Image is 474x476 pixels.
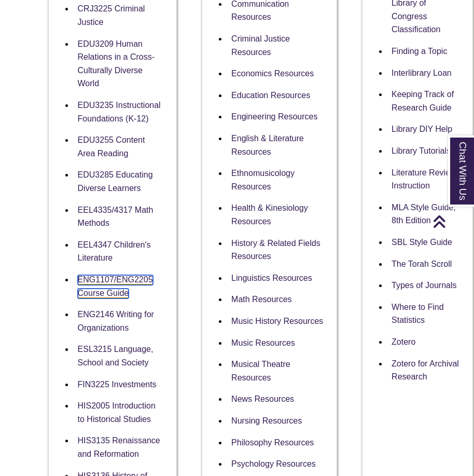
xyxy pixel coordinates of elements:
[231,338,295,347] a: Music Resources
[78,436,160,458] a: HIS3135 Renaissance and Reformation
[78,310,154,332] a: ENG2146 Writing for Organizations
[78,401,156,424] a: HIS2005 Introduction to Historical Studies
[78,345,154,367] a: ESL3215 Language, School and Society
[392,238,452,247] a: SBL Style Guide
[231,317,323,325] a: Music History Resources
[392,303,443,325] a: Where to Find Statistics
[231,203,308,226] a: Health & Kinesiology Resources
[78,39,155,88] a: EDU3209 Human Relations in a Cross-Culturally Diverse World
[231,416,302,425] a: Nursing Resources
[78,380,157,389] a: FIN3225 Investments
[231,295,292,304] a: Math Resources
[231,360,290,382] a: Musical Theatre Resources
[231,459,316,468] a: Psychology Resources
[392,90,454,112] a: Keeping Track of Research Guide
[78,4,145,26] a: CRJ3225 Criminal Justice
[231,34,290,57] a: Criminal Justice Resources
[392,168,456,191] a: Literature Review Instruction
[392,47,447,56] a: Finding a Topic
[78,240,151,263] a: EEL4347 Children's Literature
[78,206,154,228] a: EEL4335/4317 Math Methods
[433,214,471,228] a: Back to Top
[231,91,310,100] a: Education Resources
[231,112,317,121] a: Engineering Resources
[392,69,452,77] a: Interlibrary Loan
[392,359,459,382] a: Zotero for Archival Research
[78,135,145,158] a: EDU3255 Content Area Reading
[231,134,304,156] a: English & Literature Resources
[392,146,451,155] a: Library Tutorials
[231,395,294,403] a: News Resources
[392,337,415,346] a: Zotero
[231,169,295,191] a: Ethnomusicology Resources
[392,260,452,268] a: The Torah Scroll
[78,170,153,193] a: EDU3285 Educating Diverse Learners
[231,69,314,78] a: Economics Resources
[392,281,456,290] a: Types of Journals
[392,203,456,225] a: MLA Style Guide, 8th Edition
[231,438,314,447] a: Philosophy Resources
[78,101,161,123] a: EDU3235 Instructional Foundations (K-12)
[392,125,452,133] a: Library DIY Help
[231,239,320,261] a: History & Related Fields Resources
[78,275,153,298] a: ENG1107/ENG2205 Course Guide
[231,274,312,282] a: Linguistics Resources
